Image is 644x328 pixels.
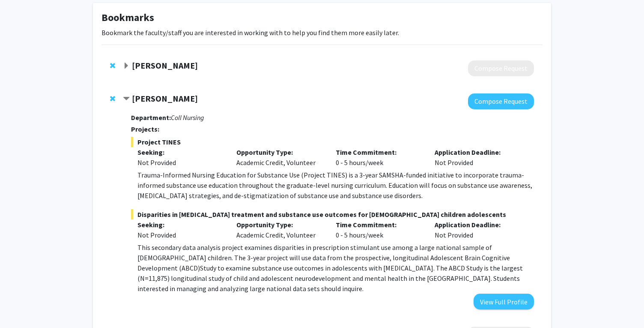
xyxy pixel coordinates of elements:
[435,147,521,157] p: Application Deadline:
[137,157,224,168] div: Not Provided
[137,147,224,157] p: Seeking:
[336,147,422,157] p: Time Commitment:
[123,63,130,69] span: Expand Megan Reed Bookmark
[428,220,528,240] div: Not Provided
[131,125,159,133] strong: Projects:
[132,93,198,104] strong: [PERSON_NAME]
[329,220,429,240] div: 0 - 5 hours/week
[6,289,36,322] iframe: Chat
[137,170,534,201] p: Trauma-Informed Nursing Education for Substance Use (Project TINES) is a 3-year SAMSHA-funded ini...
[101,12,543,24] h1: Bookmarks
[131,113,171,122] strong: Department:
[137,220,224,230] p: Seeking:
[468,60,534,76] button: Compose Request to Megan Reed
[428,147,528,168] div: Not Provided
[468,93,534,109] button: Compose Request to Jennie Ryan
[336,220,422,230] p: Time Commitment:
[101,27,543,38] p: Bookmark the faculty/staff you are interested in working with to help you find them more easily l...
[329,147,429,168] div: 0 - 5 hours/week
[230,147,329,168] div: Academic Credit, Volunteer
[131,209,534,220] span: Disparities in [MEDICAL_DATA] treatment and substance use outcomes for [DEMOGRAPHIC_DATA] childre...
[435,220,521,230] p: Application Deadline:
[110,62,115,69] span: Remove Megan Reed from bookmarks
[230,220,329,240] div: Academic Credit, Volunteer
[236,147,323,157] p: Opportunity Type:
[236,220,323,230] p: Opportunity Type:
[137,242,534,294] p: This secondary data analysis project examines disparities in prescription stimulant use among a l...
[137,230,224,240] div: Not Provided
[123,96,130,102] span: Contract Jennie Ryan Bookmark
[110,95,115,102] span: Remove Jennie Ryan from bookmarks
[131,137,534,147] span: Project TINES
[132,60,198,71] strong: [PERSON_NAME]
[474,294,534,310] button: View Full Profile
[171,113,204,122] i: Coll Nursing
